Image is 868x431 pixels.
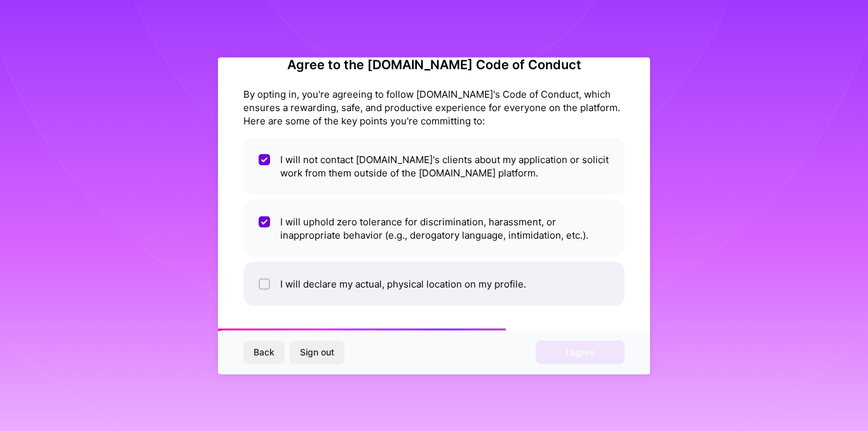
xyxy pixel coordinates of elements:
[300,346,334,359] span: Sign out
[254,346,275,359] span: Back
[290,341,344,364] button: Sign out
[243,199,625,256] li: I will uphold zero tolerance for discrimination, harassment, or inappropriate behavior (e.g., der...
[243,137,625,194] li: I will not contact [DOMAIN_NAME]'s clients about my application or solicit work from them outside...
[243,262,625,305] li: I will declare my actual, physical location on my profile.
[243,341,285,364] button: Back
[243,56,625,72] h2: Agree to the [DOMAIN_NAME] Code of Conduct
[243,87,625,127] div: By opting in, you're agreeing to follow [DOMAIN_NAME]'s Code of Conduct, which ensures a rewardin...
